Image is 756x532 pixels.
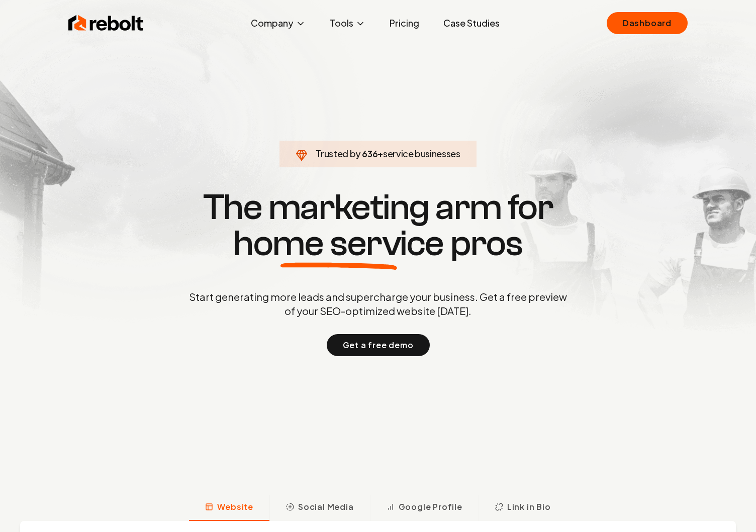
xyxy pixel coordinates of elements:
[189,495,269,521] button: Website
[68,13,144,33] img: Rebolt Logo
[370,495,479,521] button: Google Profile
[233,226,444,262] span: home service
[322,13,373,33] button: Tools
[362,147,377,161] span: 636
[479,495,567,521] button: Link in Bio
[399,501,462,513] span: Google Profile
[243,13,314,33] button: Company
[607,12,688,34] a: Dashboard
[316,148,360,159] span: Trusted by
[217,501,253,513] span: Website
[382,13,427,33] a: Pricing
[383,148,460,159] span: service businesses
[187,290,569,318] p: Start generating more leads and supercharge your business. Get a free preview of your SEO-optimiz...
[507,501,551,513] span: Link in Bio
[137,189,619,262] h1: The marketing arm for pros
[435,13,508,33] a: Case Studies
[327,334,430,356] button: Get a free demo
[269,495,370,521] button: Social Media
[298,501,354,513] span: Social Media
[377,148,383,159] span: +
